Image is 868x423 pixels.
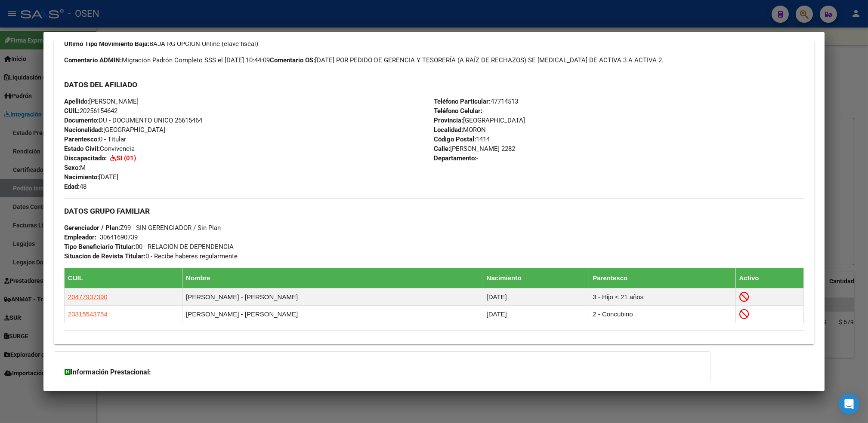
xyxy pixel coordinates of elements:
strong: Estado Civil: [64,145,100,153]
strong: Comentario OS: [270,56,315,64]
strong: Tipo Beneficiario Titular: [64,243,136,251]
span: MORON [434,126,486,134]
span: M [64,164,86,172]
h3: DATOS GRUPO FAMILIAR [64,206,804,216]
strong: Departamento: [434,154,476,162]
strong: CUIL: [64,107,80,115]
span: 20256154642 [64,107,117,115]
strong: Comentario ADMIN: [64,56,122,64]
th: Activo [735,268,803,288]
strong: Nacionalidad: [64,126,103,134]
th: Nombre [182,268,483,288]
span: Migración Padrón Completo SSS el [DATE] 10:44:09 [64,55,270,65]
span: Convivencia [64,145,135,153]
td: [PERSON_NAME] - [PERSON_NAME] [182,288,483,306]
span: 20477937390 [68,293,108,300]
strong: SI (01) [117,154,136,162]
strong: Nacimiento: [64,173,99,181]
span: [DATE] POR PEDIDO DE GERENCIA Y TESORERÍA (A RAÍZ DE RECHAZOS) SE [MEDICAL_DATA] DE ACTIVA 3 A AC... [270,55,664,65]
span: 47714513 [434,98,518,105]
strong: Gerenciador / Plan: [64,224,120,232]
strong: Situacion de Revista Titular: [64,252,145,260]
strong: Documento: [64,116,99,124]
strong: Provincia: [434,116,463,124]
span: 23315543754 [68,310,108,318]
span: [DATE] [64,173,118,181]
h3: Información Prestacional: [65,367,700,377]
strong: Sexo: [64,164,80,172]
strong: Calle: [434,145,450,153]
div: Open Intercom Messenger [839,394,859,414]
strong: Discapacitado: [64,154,107,162]
span: [GEOGRAPHIC_DATA] [434,116,525,124]
strong: Parentesco: [64,135,99,143]
strong: Edad: [64,183,80,190]
h3: DATOS DEL AFILIADO [64,80,804,89]
td: 3 - Hijo < 21 años [589,288,735,306]
span: [PERSON_NAME] 2282 [434,145,515,153]
th: CUIL [64,268,182,288]
span: 1414 [434,135,490,143]
span: [PERSON_NAME] [64,98,139,105]
strong: Empleador: [64,233,96,241]
strong: Teléfono Particular: [434,98,491,105]
td: [DATE] [483,306,589,323]
td: [PERSON_NAME] - [PERSON_NAME] [182,306,483,323]
strong: Teléfono Celular: [434,107,482,115]
span: 0 - Titular [64,135,126,143]
td: 2 - Concubino [589,306,735,323]
span: - [434,154,478,162]
th: Parentesco [589,268,735,288]
span: 0 - Recibe haberes regularmente [64,252,238,260]
strong: Ultimo Tipo Movimiento Baja: [64,40,149,48]
div: 30641690739 [100,233,138,242]
td: [DATE] [483,288,589,306]
strong: Apellido: [64,98,89,105]
span: 00 - RELACION DE DEPENDENCIA [64,243,234,251]
span: - [434,107,484,115]
span: BAJA RG OPCION Online (clave fiscal) [64,40,258,48]
span: [GEOGRAPHIC_DATA] [64,126,165,134]
th: Nacimiento [483,268,589,288]
span: 48 [64,183,86,190]
strong: Localidad: [434,126,463,134]
strong: Código Postal: [434,135,476,143]
span: DU - DOCUMENTO UNICO 25615464 [64,116,202,124]
span: Z99 - SIN GERENCIADOR / Sin Plan [64,224,221,232]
